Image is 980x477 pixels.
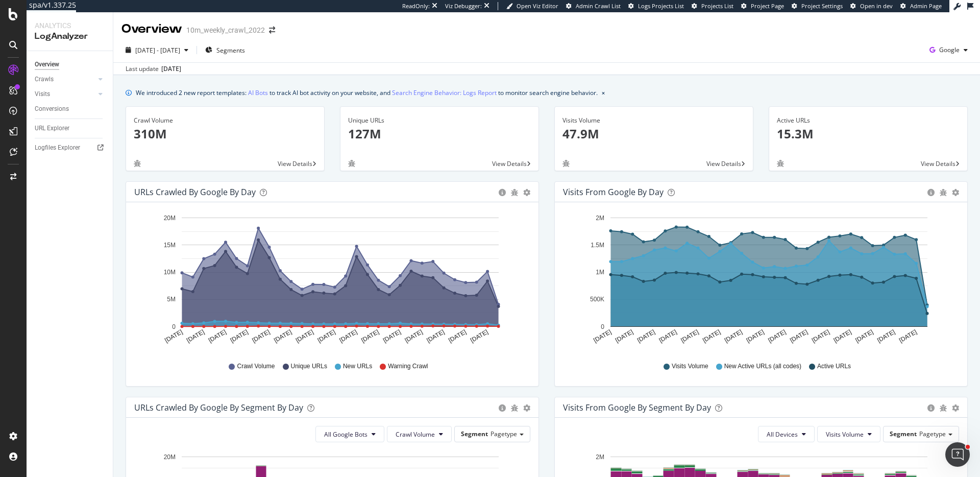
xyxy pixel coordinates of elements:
text: [DATE] [273,328,293,344]
a: Projects List [692,2,733,10]
span: Project Settings [801,2,843,10]
a: URL Explorer [35,123,106,134]
div: gear [952,189,959,196]
div: URL Explorer [35,123,69,134]
div: gear [952,404,959,412]
button: Visits Volume [817,426,880,442]
div: circle-info [927,404,935,412]
span: View Details [492,159,527,168]
div: circle-info [499,404,506,412]
button: [DATE] - [DATE] [121,42,192,58]
text: [DATE] [382,328,402,344]
a: Open in dev [850,2,893,10]
p: 47.9M [562,125,745,142]
span: Active URLs [817,362,851,371]
button: Crawl Volume [387,426,452,442]
svg: A chart. [134,210,530,352]
text: [DATE] [898,328,918,344]
div: Crawl Volume [134,116,316,125]
text: 1.5M [591,242,604,249]
text: 2M [596,454,604,461]
div: bug [511,189,518,196]
span: New URLs [343,362,372,371]
a: Crawls [35,74,95,85]
text: [DATE] [295,328,315,344]
div: 10m_weekly_crawl_2022 [186,25,265,35]
div: Viz Debugger: [445,2,482,10]
span: Open Viz Editor [517,2,558,10]
text: [DATE] [745,328,766,344]
p: 310M [134,125,316,142]
text: [DATE] [338,328,358,344]
span: Warning Crawl [388,362,428,371]
span: View Details [706,159,741,168]
text: [DATE] [679,328,700,344]
div: bug [940,189,947,196]
text: 10M [164,269,176,276]
a: Overview [35,59,106,70]
div: circle-info [927,189,935,196]
button: Google [925,42,972,58]
a: Open Viz Editor [506,2,558,10]
a: Conversions [35,104,106,114]
span: Open in dev [860,2,893,10]
text: [DATE] [876,328,896,344]
div: bug [511,404,518,412]
svg: A chart. [563,210,959,352]
text: [DATE] [636,328,656,344]
div: Logfiles Explorer [35,142,80,153]
text: 5M [167,296,176,303]
div: URLs Crawled by Google By Segment By Day [134,402,303,413]
span: [DATE] - [DATE] [135,46,180,55]
a: AI Bots [248,87,268,98]
a: Visits [35,89,95,100]
text: [DATE] [425,328,446,344]
div: Visits Volume [562,116,745,125]
text: [DATE] [207,328,228,344]
span: Project Page [751,2,784,10]
div: Conversions [35,104,69,114]
div: gear [523,404,530,412]
span: Visits Volume [672,362,708,371]
div: URLs Crawled by Google by day [134,187,256,197]
span: View Details [921,159,955,168]
text: 20M [164,214,176,222]
div: arrow-right-arrow-left [269,27,275,34]
text: [DATE] [447,328,468,344]
a: Logfiles Explorer [35,142,106,153]
text: [DATE] [592,328,612,344]
span: Google [939,45,960,54]
div: Overview [35,59,59,70]
text: 20M [164,454,176,461]
a: Project Page [741,2,784,10]
span: New Active URLs (all codes) [724,362,801,371]
text: [DATE] [360,328,380,344]
text: [DATE] [854,328,874,344]
text: 0 [601,323,604,330]
div: bug [940,404,947,412]
div: ReadOnly: [402,2,430,10]
span: Pagetype [491,430,517,438]
div: We introduced 2 new report templates: to track AI bot activity on your website, and to monitor se... [136,87,598,98]
div: Active URLs [777,116,960,125]
button: close banner [599,85,607,100]
div: Visits from Google by day [563,187,664,197]
text: 0 [172,323,176,330]
button: All Google Bots [315,426,384,442]
div: [DATE] [161,64,181,74]
text: [DATE] [723,328,744,344]
span: Admin Page [910,2,942,10]
button: All Devices [758,426,815,442]
text: [DATE] [469,328,489,344]
text: [DATE] [767,328,787,344]
div: Analytics [35,20,105,31]
text: 15M [164,242,176,249]
text: [DATE] [229,328,250,344]
span: Logs Projects List [638,2,684,10]
a: Admin Page [900,2,942,10]
text: 1M [596,269,604,276]
text: [DATE] [316,328,337,344]
text: [DATE] [832,328,853,344]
